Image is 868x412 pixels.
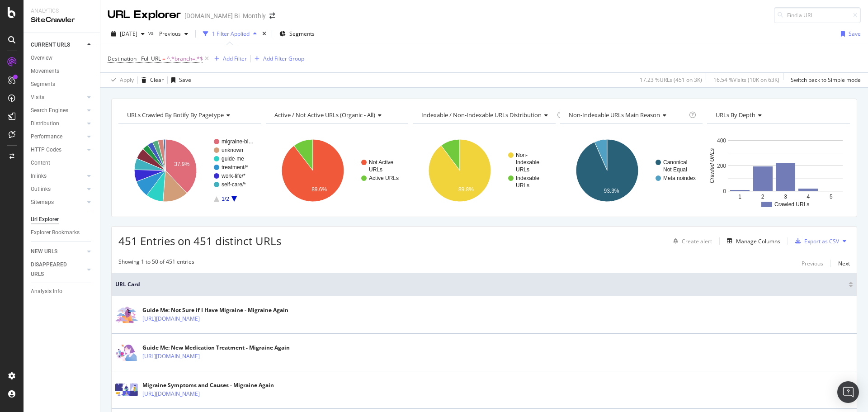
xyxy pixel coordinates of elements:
[723,236,780,246] button: Manage Columns
[31,158,94,168] a: Content
[663,175,696,181] text: Meta noindex
[739,194,742,200] text: 1
[723,188,726,194] text: 0
[222,196,229,202] text: 1/2
[716,111,755,119] span: URLs by Depth
[516,159,539,166] text: Indexable
[211,53,247,64] button: Add Filter
[807,194,810,200] text: 4
[413,131,556,210] svg: A chart.
[31,119,59,128] div: Distribution
[269,13,275,19] div: arrow-right-arrow-left
[162,55,165,62] span: =
[276,27,318,41] button: Segments
[560,131,703,210] svg: A chart.
[567,108,688,122] h4: Non-Indexable URLs Main Reason
[31,53,94,63] a: Overview
[774,201,809,208] text: Crawled URLs
[787,73,861,87] button: Switch back to Simple mode
[184,11,266,20] div: [DOMAIN_NAME] Bi- Monthly
[420,108,555,122] h4: Indexable / Non-Indexable URLs Distribution
[115,384,138,396] img: main image
[837,27,861,41] button: Save
[31,40,70,50] div: CURRENT URLS
[118,131,261,210] div: A chart.
[120,30,137,38] span: 2025 Sep. 28th
[142,344,290,352] div: Guide Me: New Medication Treatment - Migraine Again
[273,108,401,122] h4: Active / Not Active URLs
[31,198,85,207] a: Sitemaps
[289,30,315,38] span: Segments
[31,260,76,279] div: DISAPPEARED URLS
[31,132,85,142] a: Performance
[222,147,243,153] text: unknown
[31,287,62,296] div: Analysis Info
[830,194,833,200] text: 5
[31,171,47,181] div: Inlinks
[179,76,191,84] div: Save
[31,106,68,115] div: Search Engines
[707,131,850,210] svg: A chart.
[115,344,138,361] img: main image
[516,175,539,181] text: Indexable
[717,137,726,144] text: 400
[663,166,687,173] text: Not Equal
[838,260,850,267] div: Next
[222,181,246,188] text: self-care/*
[31,145,85,155] a: HTTP Codes
[167,52,203,65] span: ^.*branch=.*$
[251,53,304,64] button: Add Filter Group
[709,148,716,183] text: Crawled URLs
[670,234,712,248] button: Create alert
[31,106,85,115] a: Search Engines
[31,185,51,194] div: Outlinks
[142,314,200,323] a: [URL][DOMAIN_NAME]
[174,161,189,167] text: 37.9%
[714,108,842,122] h4: URLs by Depth
[31,93,44,102] div: Visits
[142,389,200,398] a: [URL][DOMAIN_NAME]
[569,111,660,119] span: Non-Indexable URLs Main Reason
[311,186,327,193] text: 89.6%
[142,352,200,361] a: [URL][DOMAIN_NAME]
[108,7,181,23] div: URL Explorer
[199,27,260,41] button: 1 Filter Applied
[774,7,861,23] input: Find a URL
[125,108,253,122] h4: URLs Crawled By Botify By pagetype
[223,55,247,62] div: Add Filter
[266,131,409,210] svg: A chart.
[260,29,268,38] div: times
[118,233,281,248] span: 451 Entries on 451 distinct URLs
[682,237,712,245] div: Create alert
[736,237,780,245] div: Manage Columns
[31,247,85,256] a: NEW URLS
[31,215,94,224] a: Url Explorer
[212,30,250,38] div: 1 Filter Applied
[31,228,94,237] a: Explorer Bookmarks
[761,194,764,200] text: 2
[663,159,687,166] text: Canonical
[108,73,134,87] button: Apply
[138,73,164,87] button: Clear
[31,119,85,128] a: Distribution
[516,166,529,173] text: URLs
[127,111,224,119] span: URLs Crawled By Botify By pagetype
[108,55,161,62] span: Destination - Full URL
[713,76,779,84] div: 16.54 % Visits ( 10K on 63K )
[120,76,134,84] div: Apply
[516,152,528,158] text: Non-
[31,93,85,102] a: Visits
[31,247,57,256] div: NEW URLS
[156,27,192,41] button: Previous
[31,171,85,181] a: Inlinks
[31,15,93,25] div: SiteCrawler
[802,258,823,269] button: Previous
[31,80,94,89] a: Segments
[31,185,85,194] a: Outlinks
[784,194,788,200] text: 3
[837,381,859,403] div: Open Intercom Messenger
[31,132,62,142] div: Performance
